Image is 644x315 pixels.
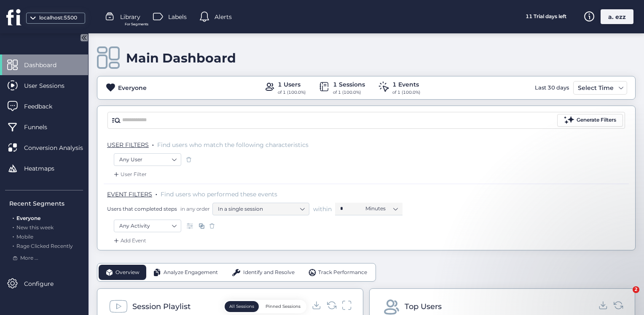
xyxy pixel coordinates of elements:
span: Conversion Analysis [24,143,96,152]
span: 2 [633,286,639,293]
div: of 1 (100.0%) [392,89,420,96]
button: Pinned Sessions [261,301,305,312]
nz-select-item: Any User [119,153,176,166]
span: Alerts [215,12,232,22]
span: Everyone [16,215,40,221]
div: Everyone [118,83,147,92]
div: a. ezz [601,9,633,24]
span: Mobile [16,234,33,240]
span: Heatmaps [24,164,67,173]
span: New this week [16,224,54,231]
span: . [13,232,14,240]
div: Select Time [576,83,616,93]
div: Add Event [112,236,146,245]
span: EVENT FILTERS [107,190,152,198]
div: Generate Filters [577,116,616,124]
div: localhost:5500 [37,14,79,22]
nz-select-item: Any Activity [119,220,176,232]
div: Session Playlist [132,301,191,312]
span: within [313,205,332,213]
div: 1 Events [392,80,420,89]
div: Top Users [405,301,442,312]
div: of 1 (100.0%) [278,89,306,96]
div: of 1 (100.0%) [333,89,365,96]
div: Last 30 days [533,81,571,95]
span: Labels [168,12,187,22]
div: 1 Users [278,80,306,89]
span: For Segments [125,22,148,27]
span: Overview [115,269,140,277]
span: . [152,139,154,148]
span: Find users who performed these events [161,190,277,198]
span: Library [120,12,140,22]
span: Rage Clicked Recently [16,243,73,249]
span: Feedback [24,102,65,111]
nz-select-item: Minutes [365,202,397,215]
iframe: Intercom live chat [615,286,636,307]
div: User Filter [112,170,147,179]
span: USER FILTERS [107,141,149,149]
div: Main Dashboard [126,50,236,66]
span: Configure [24,279,66,288]
span: Dashboard [24,60,69,70]
span: . [156,189,157,197]
div: Recent Segments [9,199,83,208]
span: Find users who match the following characteristics [157,141,309,149]
span: Identify and Resolve [243,269,295,277]
span: Track Performance [318,269,367,277]
button: Generate Filters [557,114,623,127]
span: . [13,241,14,249]
button: All Sessions [225,301,259,312]
nz-select-item: In a single session [218,203,304,215]
div: 11 Trial days left [514,9,577,24]
span: in any order [179,205,210,212]
div: 1 Sessions [333,80,365,89]
span: Funnels [24,122,60,132]
span: . [13,213,14,221]
span: More ... [20,254,38,262]
span: Users that completed steps [107,205,177,212]
span: User Sessions [24,81,77,90]
span: . [13,223,14,231]
span: Analyze Engagement [164,269,218,277]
